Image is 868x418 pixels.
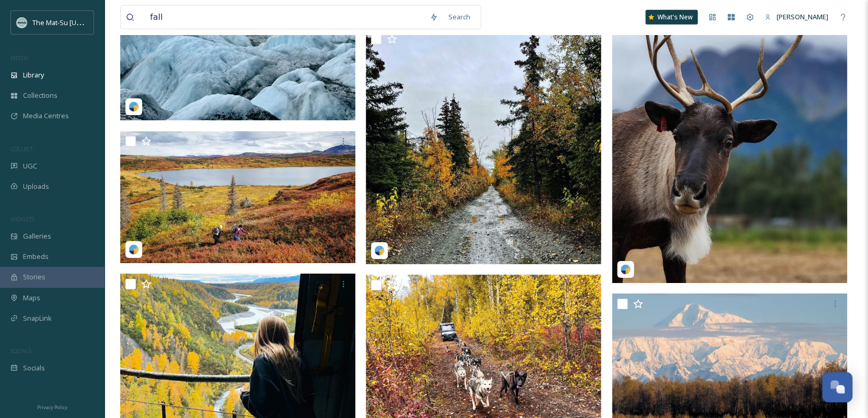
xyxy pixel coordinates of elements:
a: Privacy Policy [37,400,67,413]
a: What's New [645,10,698,25]
img: Social_thumbnail.png [17,17,27,28]
span: [PERSON_NAME] [777,12,828,21]
span: Maps [23,293,40,303]
img: union_son_03212025_17985491588210442.jpg [366,29,601,264]
span: Stories [23,272,45,282]
span: SnapLink [23,313,52,323]
span: Socials [23,363,45,373]
img: snapsea-logo.png [620,264,631,275]
span: Media Centres [23,111,69,121]
a: [PERSON_NAME] [759,7,834,27]
span: Library [23,70,44,80]
button: Open Chat [822,372,852,402]
span: Collections [23,91,57,100]
img: snapsea-logo.png [374,245,385,256]
span: Uploads [23,182,49,191]
img: caribou_lodge_alaska_03212025_17884694090659377.jpg [120,131,355,264]
div: Search [443,7,476,27]
span: MEDIA [10,54,29,62]
span: Privacy Policy [37,404,67,411]
input: Search your library [145,6,424,29]
img: snapsea-logo.png [129,244,139,255]
span: Galleries [23,231,51,241]
img: snapsea-logo.png [129,101,139,112]
span: WIDGETS [10,215,34,223]
span: SOCIALS [10,347,31,355]
span: COLLECT [10,145,33,153]
span: UGC [23,161,37,171]
span: Embeds [23,252,49,262]
span: The Mat-Su [US_STATE] [32,17,105,27]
